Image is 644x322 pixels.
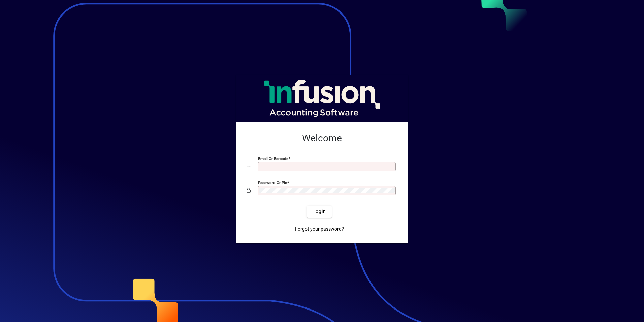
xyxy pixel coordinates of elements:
mat-label: Password or Pin [258,180,287,185]
span: Forgot your password? [295,225,344,233]
span: Login [312,208,326,215]
button: Login [307,206,331,218]
mat-label: Email or Barcode [258,156,288,161]
a: Forgot your password? [292,223,347,235]
h2: Welcome [247,133,397,144]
